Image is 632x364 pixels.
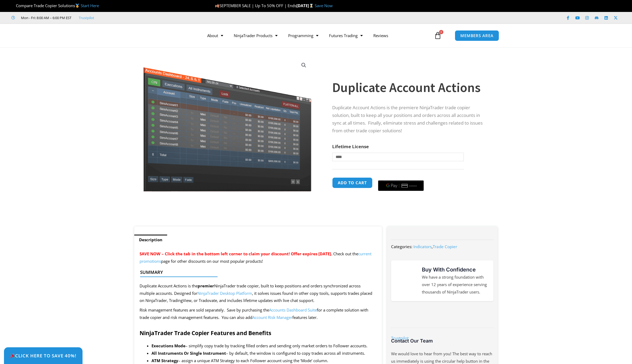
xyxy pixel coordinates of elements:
img: NinjaTrader Wordmark color RGB | Affordable Indicators – NinjaTrader [402,310,482,320]
a: Account Risk Manager [252,315,292,320]
span: MEMBERS AREA [460,34,494,38]
a: Start Here [81,3,99,8]
button: Add to cart [332,177,373,188]
li: – simplify copy trade by tracking filled orders and sending only market orders to Follower accounts. [151,342,376,350]
span: , [413,244,457,249]
a: NinjaTrader Products [228,29,283,42]
a: 0 [426,28,449,43]
a: 🎉Click Here to save 40%! [4,347,83,364]
span: Mon - Fri: 8:00 AM – 6:00 PM EST [20,15,71,21]
nav: Menu [202,29,433,42]
img: Screenshot 2024-08-26 15414455555 [142,56,313,192]
iframe: Secure payment input frame [377,177,425,177]
h4: Summary [140,270,372,275]
strong: [DATE] [296,3,315,8]
img: 🍂 [215,4,219,8]
span: Categories: [391,244,412,249]
a: Description [134,235,167,245]
img: ⌛ [309,4,313,8]
img: 🎉 [10,353,15,358]
a: NinjaTrader Desktop Platform [197,291,252,296]
a: View full-screen image gallery [299,60,309,70]
strong: NinjaTrader Trade Copier Features and Benefits [140,329,271,337]
img: 🏆 [12,4,16,8]
p: We have a strong foundation with over 12 years of experience serving thousands of NinjaTrader users. [422,274,488,296]
span: Click Here to save 40%! [10,353,76,358]
strong: Executions Mode [151,343,185,348]
span: SAVE NOW – Click the tab in the bottom left corner to claim your discount! Offer expires [DATE]. [140,251,332,256]
p: Duplicate Account Actions is the premiere NinjaTrader trade copier solution, built to keep all yo... [332,104,487,135]
a: Futures Trading [324,29,368,42]
a: Indicators [413,244,432,249]
a: Clear options [332,164,340,168]
span: 0 [439,30,443,34]
a: Trade Copier [433,244,457,249]
a: Reviews [368,29,393,42]
h3: Buy With Confidence [422,266,488,274]
strong: premier [198,283,214,288]
a: Accounts Dashboard Suite [269,307,317,313]
img: 🥇 [75,4,79,8]
span: Duplicate Account Actions is the NinjaTrader trade copier, built to keep positions and orders syn... [140,283,372,303]
p: Check out the page for other discounts on our most popular products! [140,250,376,265]
img: mark thumbs good 43913 | Affordable Indicators – NinjaTrader [396,271,415,290]
h1: Duplicate Account Actions [332,78,487,97]
a: Programming [283,29,324,42]
a: Trustpilot [391,335,409,341]
span: SEPTEMBER SALE | Up To 50% OFF | Ends [215,3,296,8]
a: MEMBERS AREA [455,30,499,41]
a: Save Now [315,3,333,8]
img: LogoAI | Affordable Indicators – NinjaTrader [126,26,183,45]
button: Buy with GPay [378,180,424,191]
h3: Contact Our Team [391,338,494,344]
a: About [202,29,228,42]
p: Risk management features are sold separately. Save by purchasing the for a complete solution with... [140,306,376,321]
a: Trustpilot [79,15,94,21]
text: •••••• [409,184,417,188]
span: Compare Trade Copier Solutions [11,3,99,8]
label: Lifetime License [332,143,369,150]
